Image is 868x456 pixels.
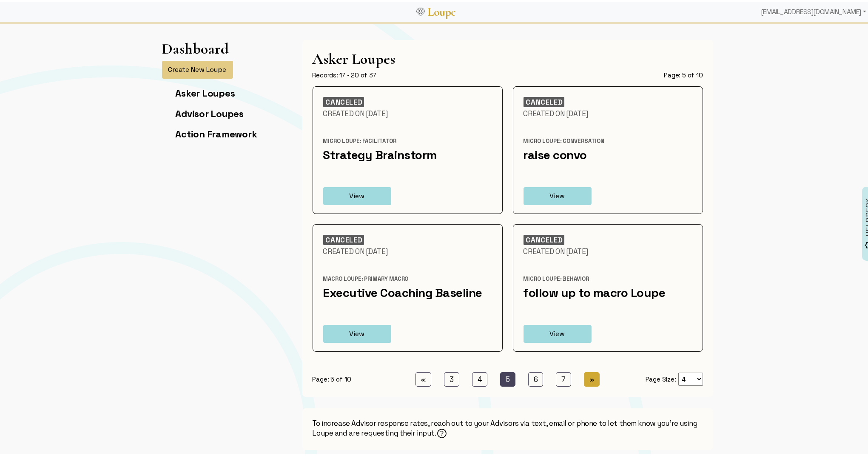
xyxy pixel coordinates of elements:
[444,370,459,385] a: Go to page 3
[524,233,565,243] div: CANCELED
[302,407,713,448] div: To increase Advisor response rates, reach out to your Advisors via text, email or phone to let th...
[500,370,515,385] a: Current Page is 5
[323,323,391,341] button: View
[323,185,391,203] button: View
[436,426,447,437] img: Help
[524,185,592,203] button: View
[323,136,492,143] div: Micro Loupe: Facilitator
[524,283,666,299] a: follow up to macro Loupe
[313,69,376,78] div: Records: 17 - 20 of 37
[524,323,592,341] button: View
[176,126,257,138] a: Action Framework
[528,370,544,385] a: Go to page 6
[176,106,244,118] a: Advisor Loupes
[313,48,703,66] h1: Asker Loupes
[635,371,703,384] div: Page Size:
[313,373,381,382] div: Page: 5 of 10
[176,85,235,97] a: Asker Loupes
[421,373,426,382] span: «
[524,107,692,117] div: Created On [DATE]
[162,38,229,56] h1: Dashboard
[524,245,692,254] div: Created On [DATE]
[436,426,447,438] helpicon: How to Ping Your Advisors
[416,6,425,14] img: Loupe Logo
[323,274,492,281] div: Macro Loupe: Primary Macro
[323,245,492,254] div: Created On [DATE]
[524,136,692,143] div: Micro Loupe: Conversation
[524,95,565,105] div: CANCELED
[323,107,492,117] div: Created On [DATE]
[524,145,587,161] a: raise convo
[584,370,600,385] a: Next Page
[472,370,488,385] a: Go to page 4
[162,38,257,147] app-left-page-nav: Dashboard
[162,59,233,77] button: Create New Loupe
[323,283,483,299] a: Executive Coaching Baseline
[425,3,459,18] a: Loupe
[323,233,364,243] div: CANCELED
[524,274,692,281] div: Micro Loupe: Behavior
[323,145,437,161] a: Strategy Brainstorm
[416,370,431,385] a: Previous Page
[556,370,571,385] a: Go to page 7
[664,69,703,78] div: Page: 5 of 10
[589,373,594,382] span: »
[323,95,364,105] div: CANCELED
[313,370,703,385] nav: Page of Results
